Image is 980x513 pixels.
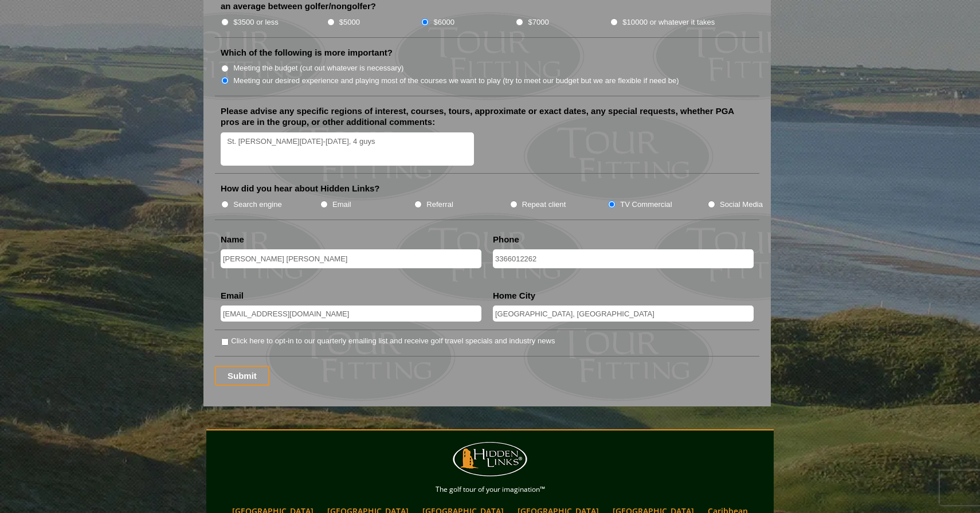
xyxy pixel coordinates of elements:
[528,17,548,28] label: $7000
[231,335,555,347] label: Click here to opt-in to our quarterly emailing list and receive golf travel specials and industry...
[221,183,380,194] label: How did you hear about Hidden Links?
[426,199,453,210] label: Referral
[332,199,351,210] label: Email
[233,199,282,210] label: Search engine
[215,366,269,386] input: Submit
[221,132,474,166] textarea: St. [PERSON_NAME][DATE]-[DATE], 4 guys
[233,17,279,28] label: $3500 or less
[221,290,244,301] label: Email
[221,105,754,128] label: Please advise any specific regions of interest, courses, tours, approximate or exact dates, any s...
[620,199,672,210] label: TV Commercial
[339,17,360,28] label: $5000
[522,199,566,210] label: Repeat client
[434,17,454,28] label: $6000
[493,234,519,245] label: Phone
[622,17,715,28] label: $10000 or whatever it takes
[221,47,393,58] label: Which of the following is more important?
[720,199,763,210] label: Social Media
[209,483,771,496] p: The golf tour of your imagination™
[233,75,679,87] label: Meeting our desired experience and playing most of the courses we want to play (try to meet our b...
[493,290,535,301] label: Home City
[221,234,244,245] label: Name
[233,62,403,74] label: Meeting the budget (cut out whatever is necessary)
